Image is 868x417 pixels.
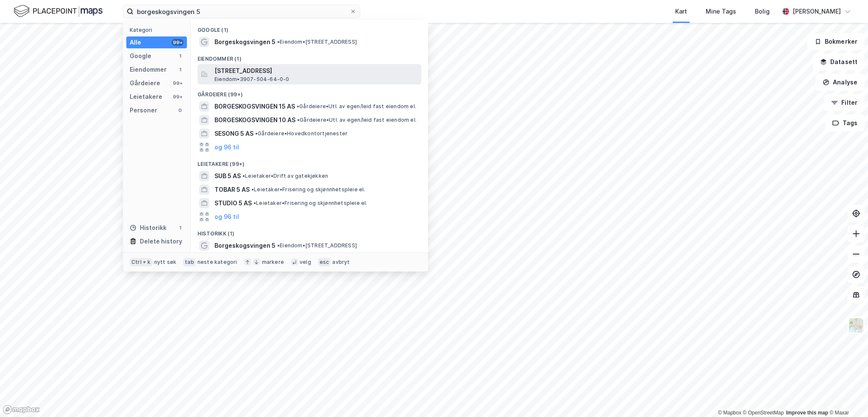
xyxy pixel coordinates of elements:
div: Delete history [140,236,182,246]
div: 99+ [172,80,184,87]
div: Personer [130,105,157,115]
div: Mine Tags [706,6,736,17]
button: Tags [825,115,865,132]
div: 0 [177,107,184,114]
div: Historikk [130,223,167,233]
div: Eiendommer (1) [191,49,428,64]
div: Leietakere [130,92,162,102]
span: • [251,186,254,193]
div: nytt søk [154,259,177,266]
div: Google (1) [191,20,428,35]
iframe: Chat Widget [826,376,868,417]
span: BORGESKOGSVINGEN 15 AS [214,101,295,112]
span: Eiendom • [STREET_ADDRESS] [277,39,357,45]
span: Borgeskogsvingen 5 [214,241,275,251]
div: 99+ [172,93,184,100]
span: TOBAR 5 AS [214,185,250,195]
span: Borgeskogsvingen 5 [214,37,275,47]
div: Alle [130,37,141,48]
button: og 96 til [214,212,239,222]
div: Kontrollprogram for chat [826,376,868,417]
div: 1 [177,53,184,59]
span: • [297,117,300,123]
div: velg [300,259,311,266]
div: [PERSON_NAME] [793,6,841,17]
span: [STREET_ADDRESS] [214,66,418,76]
div: Eiendommer [130,64,167,75]
span: Leietaker • Drift av gatekjøkken [242,173,328,179]
a: Improve this map [786,410,828,416]
span: STUDIO 5 AS [214,198,252,208]
a: OpenStreetMap [743,410,784,416]
button: Bokmerker [807,33,865,50]
div: Kart [675,6,687,17]
div: Gårdeiere (99+) [191,84,428,100]
span: Leietaker • Frisering og skjønnhetspleie el. [253,200,367,207]
button: Datasett [813,53,865,70]
span: Eiendom • [STREET_ADDRESS] [277,242,357,249]
span: Gårdeiere • Utl. av egen/leid fast eiendom el. [297,103,416,110]
button: og 96 til [214,142,239,152]
span: Leietaker • Frisering og skjønnhetspleie el. [251,186,365,193]
button: Filter [824,94,865,111]
span: • [255,130,258,137]
button: Analyse [815,74,865,91]
div: markere [262,259,284,266]
span: • [253,200,256,206]
div: neste kategori [198,259,237,266]
span: • [277,242,280,249]
div: Leietakere (99+) [191,154,428,169]
span: Gårdeiere • Hovedkontortjenester [255,130,348,137]
div: Ctrl + k [130,258,153,266]
div: 99+ [172,39,184,46]
div: avbryt [332,259,350,266]
span: SUB 5 AS [214,171,241,181]
img: logo.f888ab2527a4732fd821a326f86c7f29.svg [14,4,103,19]
span: • [242,173,245,179]
input: Søk på adresse, matrikkel, gårdeiere, leietakere eller personer [134,5,350,18]
a: Mapbox [718,410,741,416]
div: tab [183,258,196,266]
div: Google [130,51,151,61]
div: esc [318,258,331,266]
div: 1 [177,224,184,231]
a: Mapbox homepage [3,405,40,414]
div: Historikk (1) [191,224,428,239]
span: • [297,103,299,109]
div: 1 [177,66,184,73]
span: BORGESKOGSVINGEN 10 AS [214,115,295,125]
span: Gårdeiere • Utl. av egen/leid fast eiendom el. [297,117,417,123]
span: • [277,39,280,45]
span: SESONG 5 AS [214,129,253,139]
div: Kategori [130,27,187,33]
div: Gårdeiere [130,78,160,88]
span: Eiendom • 3907-504-64-0-0 [214,76,289,83]
img: Z [848,317,864,333]
div: Bolig [755,6,770,17]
